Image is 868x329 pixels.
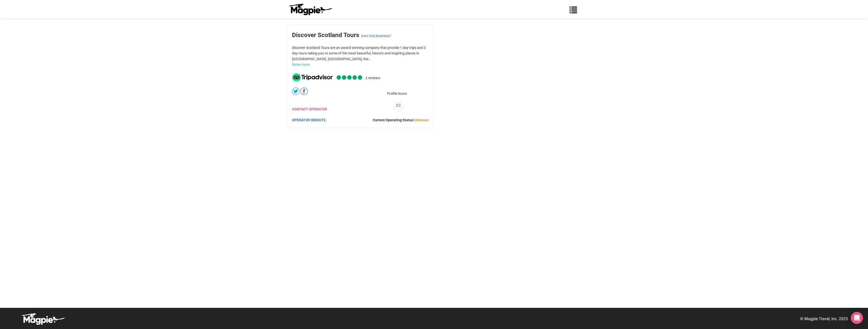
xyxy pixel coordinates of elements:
img: logo-ab69f6fb50320c5b225c76a69d11143b.png [288,3,333,15]
a: Own this business? [361,34,391,38]
li: 2 reviews [365,75,380,82]
span: Unknown [414,118,429,122]
div: Open Intercom Messenger [851,312,863,324]
div: 52 [390,102,407,109]
img: twitter-round-01-cd1e625a8cae957d25deef6d92bf4839.svg [292,87,300,95]
span: Profile Score [387,91,407,96]
p: © Magpie Travel, Inc. 2025 [800,316,848,322]
div: Current Operating Status: [373,117,429,123]
img: facebook-round-01-50ddc191f871d4ecdbe8252d2011563a.svg [300,87,308,95]
a: CONTACT OPERATOR [292,107,327,111]
a: OPERATOR WEBSITE [292,118,326,122]
img: tripadvisor_background-ebb97188f8c6c657a79ad20e0caa6051.svg [292,73,333,82]
p: Discover Scotland Tours are an award winning company that provide 1 day trips and 3 day tours tak... [292,45,429,62]
a: Show more [292,63,310,67]
img: logo-white-d94fa1abed81b67a048b3d0f0ab5b955.png [20,313,66,325]
span: Discover Scotland Tours [292,31,359,39]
